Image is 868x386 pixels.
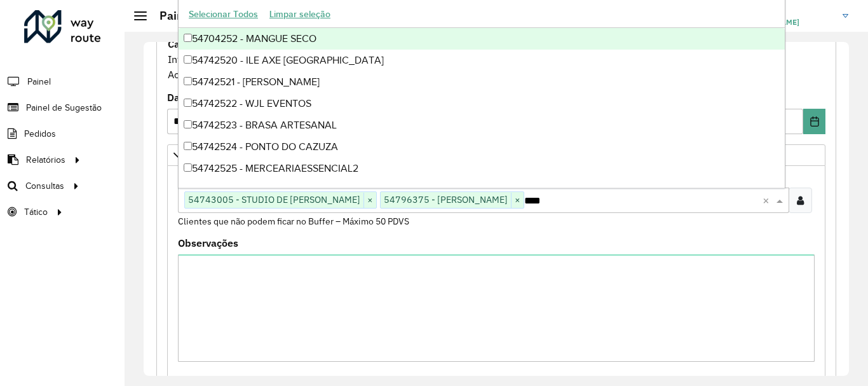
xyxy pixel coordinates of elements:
[179,158,785,179] div: 54742525 - MERCEARIAESSENCIAL2
[738,4,833,16] h3: THALYLA
[25,179,64,193] span: Consultas
[24,205,48,219] span: Tático
[511,193,524,208] span: ×
[179,114,785,136] div: 54742523 - BRASA ARTESANAL
[179,71,785,93] div: 54742521 - [PERSON_NAME]
[264,4,336,24] button: Limpar seleção
[178,216,409,227] small: Clientes que não podem ficar no Buffer – Máximo 50 PDVS
[363,193,376,208] span: ×
[381,192,511,207] span: 54796375 - [PERSON_NAME]
[179,28,785,50] div: 54704252 - MANGUE SECO
[183,4,264,24] button: Selecionar Todos
[26,101,102,114] span: Painel de Sugestão
[26,153,65,167] span: Relatórios
[24,127,56,141] span: Pedidos
[179,93,785,114] div: 54742522 - WJL EVENTOS
[167,144,825,166] a: Priorizar Cliente - Não podem ficar no buffer
[167,166,825,378] div: Priorizar Cliente - Não podem ficar no buffer
[167,36,825,83] div: Informe a data de inicio, fim e preencha corretamente os campos abaixo. Ao final, você irá pré-vi...
[179,50,785,71] div: 54742520 - ILE AXE [GEOGRAPHIC_DATA]
[179,136,785,158] div: 54742524 - PONTO DO CAZUZA
[27,75,51,88] span: Painel
[178,235,238,251] label: Observações
[168,38,377,50] strong: Cadastro Painel de sugestão de roteirização:
[738,17,833,28] span: [PERSON_NAME]
[179,179,785,201] div: 54742526 - [PERSON_NAME]
[167,90,283,105] label: Data de Vigência Inicial
[763,193,773,208] span: Clear all
[147,9,341,23] h2: Painel de Sugestão - Criar registro
[803,109,825,134] button: Choose Date
[185,192,363,207] span: 54743005 - STUDIO DE [PERSON_NAME]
